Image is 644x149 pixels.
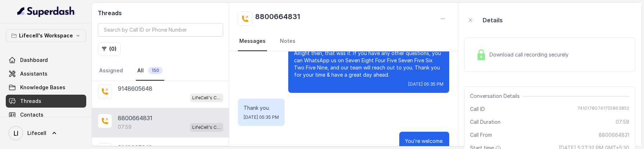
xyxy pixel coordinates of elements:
[118,123,132,131] p: 07:59
[244,104,279,112] p: Thank you.
[470,92,523,100] span: Conversation Details
[192,124,221,131] p: LifeCell's Call Assistant
[616,118,629,126] span: 07:59
[98,42,121,55] button: (0)
[6,54,86,67] a: Dashboard
[599,131,629,139] span: 8800664831
[577,105,629,113] span: 74101780741755863852
[118,84,152,93] p: 9148605648
[238,32,449,51] nav: Tabs
[470,131,492,139] span: Call From
[483,16,503,24] p: Details
[20,98,41,105] span: Threads
[6,29,86,42] button: Lifecell's Workspace
[17,6,75,17] img: light.svg
[20,84,65,91] span: Knowledge Bases
[255,12,300,26] h2: 8800664831
[408,81,443,87] span: [DATE] 05:35 PM
[6,108,86,121] a: Contacts
[6,67,86,80] a: Assistants
[14,130,18,137] text: LI
[470,105,485,113] span: Call ID
[27,130,46,137] span: Lifecell
[489,51,571,58] span: Download call recording securely
[6,81,86,94] a: Knowledge Bases
[476,49,487,60] img: Lock Icon
[6,123,86,143] a: Lifecell
[20,57,48,64] span: Dashboard
[470,118,501,126] span: Call Duration
[136,61,164,81] a: All150
[98,9,223,17] h2: Threads
[192,94,221,101] p: LifeCell's Call Assistant
[294,50,443,78] p: Alright then, that was it. If you have any other questions, you can WhatsApp us on Seven Eight Fo...
[19,31,73,40] p: Lifecell's Workspace
[405,137,443,145] p: You’re welcome.
[98,61,124,81] a: Assigned
[238,32,267,51] a: Messages
[20,111,43,118] span: Contacts
[244,114,279,120] span: [DATE] 05:35 PM
[98,23,223,37] input: Search by Call ID or Phone Number
[98,61,223,81] nav: Tabs
[118,114,152,122] p: 8800664831
[279,32,297,51] a: Notes
[20,70,47,77] span: Assistants
[6,95,86,108] a: Threads
[148,67,163,74] span: 150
